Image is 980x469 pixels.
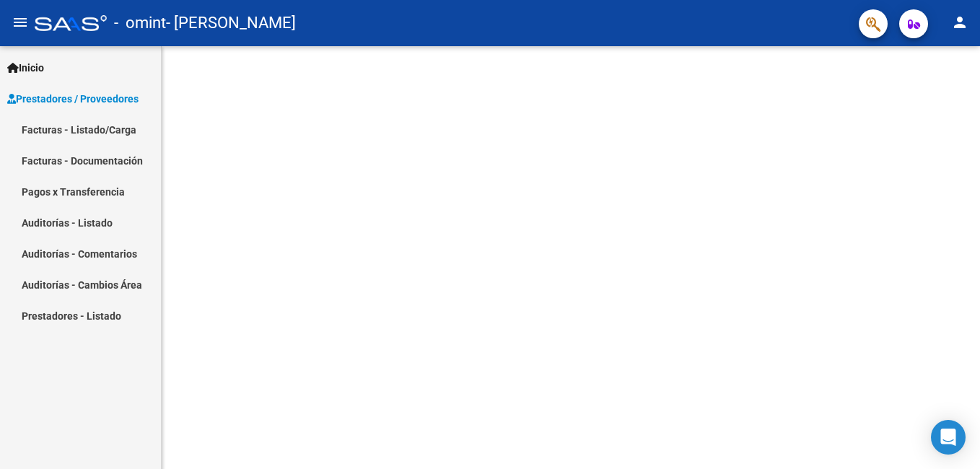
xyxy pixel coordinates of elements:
span: Prestadores / Proveedores [7,91,139,107]
mat-icon: menu [12,14,29,31]
div: Open Intercom Messenger [931,420,966,455]
span: Inicio [7,60,44,76]
span: - omint [114,7,166,39]
mat-icon: person [951,14,968,31]
span: - [PERSON_NAME] [166,7,296,39]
